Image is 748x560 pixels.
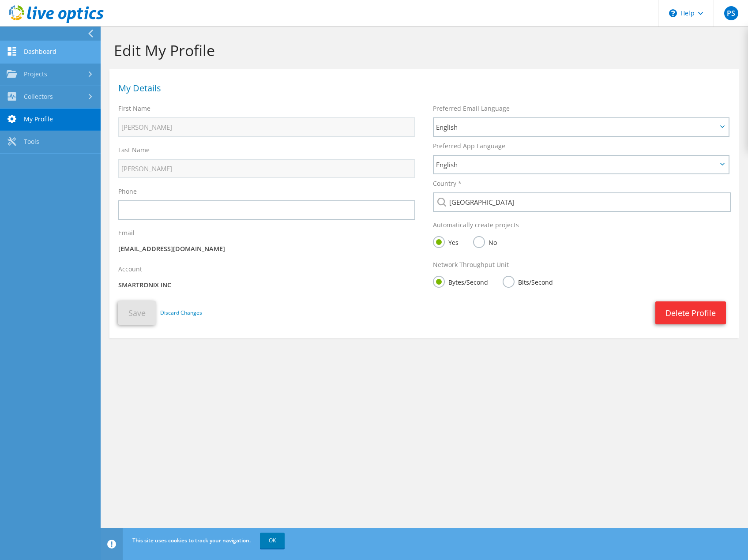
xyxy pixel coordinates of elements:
[433,221,519,229] label: Automatically create projects
[433,104,510,113] label: Preferred Email Language
[433,142,505,150] label: Preferred App Language
[724,6,738,20] span: PS
[260,533,285,549] a: OK
[118,280,415,290] p: SMARTRONIX INC
[433,276,488,287] label: Bytes/Second
[118,265,142,274] label: Account
[433,260,509,269] label: Network Throughput Unit
[118,244,415,254] p: [EMAIL_ADDRESS][DOMAIN_NAME]
[436,159,717,170] span: English
[114,41,730,60] h1: Edit My Profile
[433,179,462,188] label: Country *
[669,9,677,17] svg: \n
[433,236,459,247] label: Yes
[118,104,150,113] label: First Name
[655,301,726,324] a: Delete Profile
[473,236,497,247] label: No
[118,146,150,154] label: Last Name
[160,308,202,318] a: Discard Changes
[118,84,726,93] h1: My Details
[118,187,137,196] label: Phone
[132,537,251,544] span: This site uses cookies to track your navigation.
[436,122,717,132] span: English
[503,276,553,287] label: Bits/Second
[118,229,135,237] label: Email
[118,301,156,325] button: Save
